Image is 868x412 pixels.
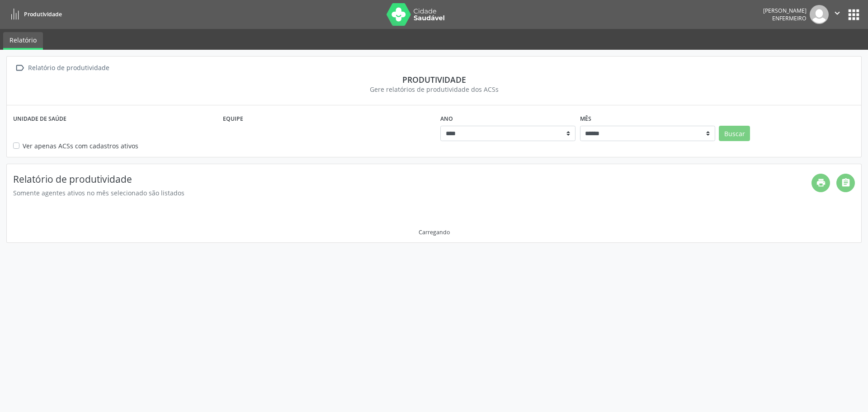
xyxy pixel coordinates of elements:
[810,5,829,24] img: img
[13,62,26,75] i: 
[580,112,591,126] label: Mês
[24,10,62,18] span: Produtividade
[13,174,811,185] h4: Relatório de produtividade
[829,5,846,24] button: 
[763,7,807,14] div: [PERSON_NAME]
[440,112,453,126] label: Ano
[13,112,66,126] label: Unidade de saúde
[846,7,862,23] button: apps
[832,8,842,18] i: 
[13,75,855,85] div: Produtividade
[719,126,750,141] button: Buscar
[223,112,243,126] label: Equipe
[13,62,111,75] a:  Relatório de produtividade
[419,228,450,236] div: Carregando
[23,141,138,151] label: Ver apenas ACSs com cadastros ativos
[13,85,855,94] div: Gere relatórios de produtividade dos ACSs
[13,188,811,198] div: Somente agentes ativos no mês selecionado são listados
[6,7,62,22] a: Produtividade
[772,14,807,22] span: Enfermeiro
[3,32,43,50] a: Relatório
[26,62,111,75] div: Relatório de produtividade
